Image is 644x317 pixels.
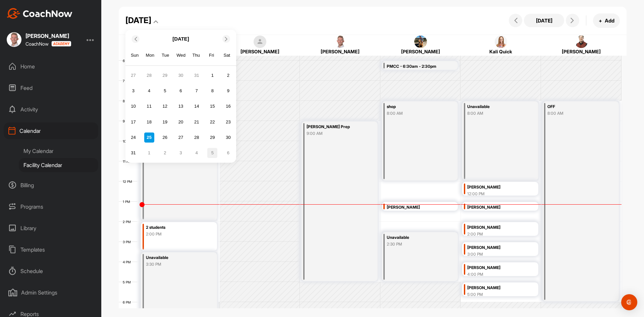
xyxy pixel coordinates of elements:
img: square_f83323a0b94dc7e0854e7c3b53950f19.jpg [495,36,507,48]
div: Choose Tuesday, August 12th, 2025 [160,101,170,111]
div: Unavailable [467,103,526,111]
div: 4:00 PM [467,271,526,277]
div: PMCC - 6:30am - 2:30pm [387,63,445,70]
p: [DATE] [172,35,189,43]
div: Choose Thursday, August 7th, 2025 [192,86,202,96]
div: Choose Wednesday, August 20th, 2025 [176,117,186,127]
div: Tue [161,51,170,60]
div: 9:00 AM [307,130,365,137]
div: Choose Monday, August 11th, 2025 [144,101,154,111]
div: 4 PM [119,260,138,264]
div: [PERSON_NAME] [467,183,526,191]
div: [PERSON_NAME] [467,204,526,211]
div: Admin Settings [4,284,98,301]
div: Sun [130,51,139,60]
div: Choose Saturday, August 30th, 2025 [223,133,233,143]
div: 1 PM [119,200,137,204]
div: Choose Sunday, August 31st, 2025 [128,148,138,158]
div: OFF [547,103,606,111]
div: Choose Monday, August 25th, 2025 [144,133,154,143]
div: Choose Monday, July 28th, 2025 [144,70,154,81]
div: [PERSON_NAME] [387,204,445,211]
div: Choose Friday, August 15th, 2025 [207,101,217,111]
div: [PERSON_NAME] Prep [307,123,365,131]
div: Choose Saturday, August 23rd, 2025 [223,117,233,127]
div: [PERSON_NAME] [467,264,526,272]
div: 8:00 AM [547,110,606,116]
div: Choose Thursday, August 14th, 2025 [192,101,202,111]
div: Wed [176,51,185,60]
img: square_default-ef6cabf814de5a2bf16c804365e32c732080f9872bdf737d349900a9daf73cf9.png [254,36,266,48]
div: Choose Saturday, September 6th, 2025 [223,148,233,158]
div: 2:30 PM [387,241,445,247]
div: Unavailable [146,254,204,262]
div: [PERSON_NAME] [467,244,526,252]
div: Choose Monday, August 18th, 2025 [144,117,154,127]
div: Choose Wednesday, August 27th, 2025 [176,133,186,143]
div: Choose Sunday, August 17th, 2025 [128,117,138,127]
div: 12:00 PM [467,191,526,197]
div: Thu [192,51,201,60]
div: Choose Tuesday, August 19th, 2025 [160,117,170,127]
div: [PERSON_NAME] [25,33,71,39]
img: square_105326042753a73622d7c91f93191a46.jpg [334,36,347,48]
div: Choose Thursday, August 28th, 2025 [192,133,202,143]
img: CoachNow [7,8,72,19]
span: + [599,17,602,24]
div: 8:00 AM [467,110,526,116]
div: Choose Wednesday, July 30th, 2025 [176,70,186,81]
div: 2:00 PM [467,231,526,237]
div: Choose Friday, August 8th, 2025 [207,86,217,96]
div: 2 students [146,224,204,231]
div: Choose Sunday, August 3rd, 2025 [128,86,138,96]
div: Unavailable [387,234,445,242]
div: My Calendar [19,144,98,158]
div: Schedule [4,263,98,279]
div: Choose Sunday, August 10th, 2025 [128,101,138,111]
div: Choose Saturday, August 2nd, 2025 [223,70,233,81]
div: Choose Friday, August 1st, 2025 [207,70,217,81]
div: Choose Sunday, July 27th, 2025 [128,70,138,81]
button: +Add [593,13,620,28]
div: Facility Calendar [19,158,98,172]
div: Choose Tuesday, September 2nd, 2025 [160,148,170,158]
div: Choose Saturday, August 9th, 2025 [223,86,233,96]
button: [DATE] [524,14,564,27]
div: Sat [223,51,231,60]
img: CoachNow acadmey [51,41,71,47]
div: 10 AM [119,139,139,143]
div: Mon [146,51,155,60]
div: Billing [4,177,98,194]
div: Fri [207,51,216,60]
div: shop [387,103,445,111]
div: Choose Tuesday, August 5th, 2025 [160,86,170,96]
div: Choose Thursday, August 21st, 2025 [192,117,202,127]
div: Choose Friday, September 5th, 2025 [207,148,217,158]
div: [DATE] [125,14,151,27]
div: Choose Monday, September 1st, 2025 [144,148,154,158]
div: 8:00 AM [387,110,445,116]
div: 2:00 PM [146,231,204,237]
div: Choose Monday, August 4th, 2025 [144,86,154,96]
div: [PERSON_NAME] [387,48,453,55]
div: Library [4,220,98,236]
div: Calendar [4,122,98,139]
div: 5 PM [119,280,138,284]
div: Programs [4,198,98,215]
div: Choose Sunday, August 24th, 2025 [128,133,138,143]
div: Feed [4,80,98,96]
div: 12 PM [119,179,139,183]
div: Open Intercom Messenger [621,294,637,310]
div: 11 AM [119,159,139,163]
div: Choose Wednesday, August 13th, 2025 [176,101,186,111]
div: Choose Saturday, August 16th, 2025 [223,101,233,111]
img: square_167a8190381aa8fe820305d4fb9b9232.jpg [414,36,427,48]
div: Activity [4,101,98,118]
div: Choose Wednesday, August 6th, 2025 [176,86,186,96]
div: 5:00 PM [467,292,526,298]
div: [PERSON_NAME] [548,48,614,55]
div: month 2025-08 [127,69,234,159]
div: 6 PM [119,300,138,304]
div: 2 PM [119,220,138,224]
div: Choose Friday, August 29th, 2025 [207,133,217,143]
